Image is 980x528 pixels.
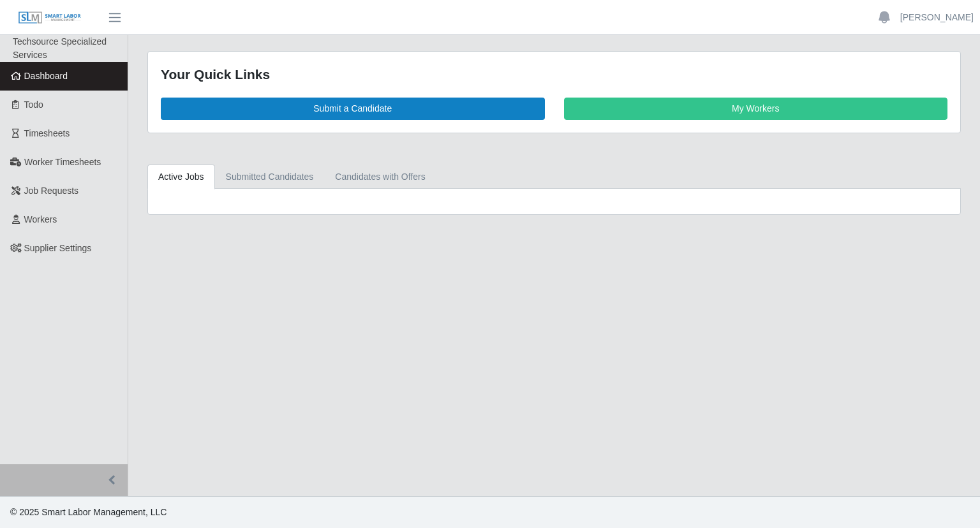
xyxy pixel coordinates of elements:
span: Job Requests [24,186,79,196]
span: Supplier Settings [24,243,92,253]
div: Your Quick Links [161,64,947,85]
span: © 2025 Smart Labor Management, LLC [10,507,167,517]
span: Timesheets [24,128,70,138]
a: [PERSON_NAME] [900,11,974,24]
span: Worker Timesheets [24,157,101,167]
span: Workers [24,214,57,224]
a: Active Jobs [147,165,215,189]
span: Techsource Specialized Services [13,36,107,60]
a: Submit a Candidate [161,98,545,120]
span: Todo [24,99,43,110]
img: SLM Logo [18,11,82,25]
a: Candidates with Offers [324,165,436,189]
a: My Workers [564,98,948,120]
a: Submitted Candidates [215,165,325,189]
span: Dashboard [24,71,68,81]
